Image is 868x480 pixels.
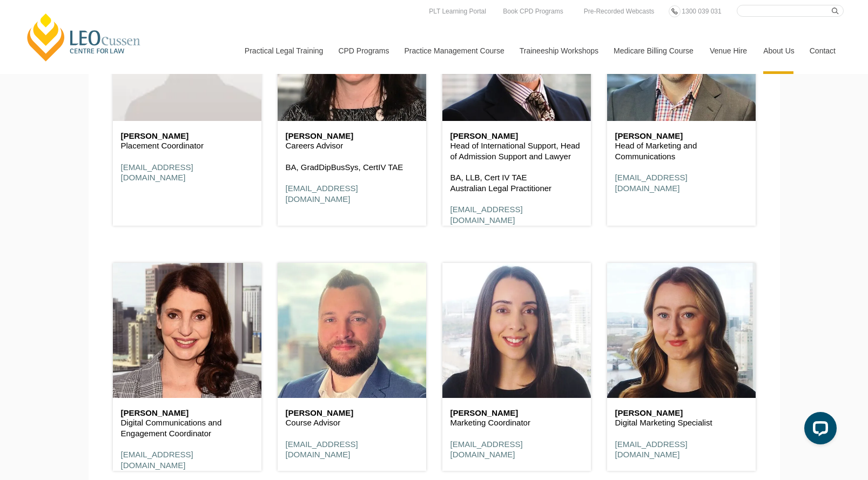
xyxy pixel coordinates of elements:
[615,132,748,141] h6: [PERSON_NAME]
[615,140,748,161] p: Head of Marketing and Communications
[500,5,566,17] a: Book CPD Programs
[286,140,418,151] p: Careers Advisor
[286,440,358,459] a: [EMAIL_ADDRESS][DOMAIN_NAME]
[286,132,418,141] h6: [PERSON_NAME]
[237,28,331,74] a: Practical Legal Training
[615,440,688,459] a: [EMAIL_ADDRESS][DOMAIN_NAME]
[121,140,253,151] p: Placement Coordinator
[396,28,512,74] a: Practice Management Course
[615,409,748,418] h6: [PERSON_NAME]
[679,5,724,17] a: 1300 039 031
[121,450,193,470] a: [EMAIL_ADDRESS][DOMAIN_NAME]
[512,28,605,74] a: Traineeship Workshops
[450,132,583,141] h6: [PERSON_NAME]
[24,12,144,63] a: [PERSON_NAME] Centre for Law
[286,417,418,428] p: Course Advisor
[121,132,253,141] h6: [PERSON_NAME]
[330,28,396,74] a: CPD Programs
[802,28,844,74] a: Contact
[450,409,583,418] h6: [PERSON_NAME]
[450,417,583,428] p: Marketing Coordinator
[615,417,748,428] p: Digital Marketing Specialist
[450,140,583,161] p: Head of International Support, Head of Admission Support and Lawyer
[426,5,489,17] a: PLT Learning Portal
[286,162,418,173] p: BA, GradDipBusSys, CertIV TAE
[682,8,721,15] span: 1300 039 031
[615,173,688,193] a: [EMAIL_ADDRESS][DOMAIN_NAME]
[121,409,253,418] h6: [PERSON_NAME]
[286,184,358,204] a: [EMAIL_ADDRESS][DOMAIN_NAME]
[450,205,523,225] a: [EMAIL_ADDRESS][DOMAIN_NAME]
[796,408,841,453] iframe: LiveChat chat widget
[121,163,193,182] a: [EMAIL_ADDRESS][DOMAIN_NAME]
[121,417,253,438] p: Digital Communications and Engagement Coordinator
[605,28,702,74] a: Medicare Billing Course
[702,28,755,74] a: Venue Hire
[286,409,418,418] h6: [PERSON_NAME]
[755,28,802,74] a: About Us
[450,440,523,459] a: [EMAIL_ADDRESS][DOMAIN_NAME]
[581,5,657,17] a: Pre-Recorded Webcasts
[450,172,583,193] p: BA, LLB, Cert IV TAE Australian Legal Practitioner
